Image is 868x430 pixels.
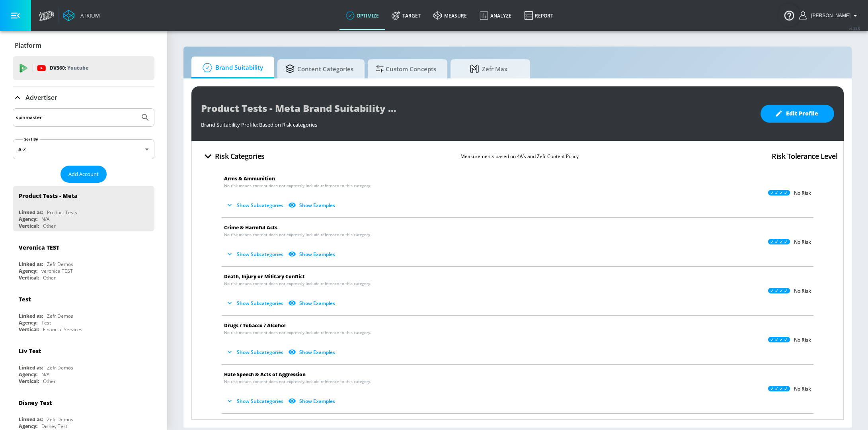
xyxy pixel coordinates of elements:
span: v 4.33.5 [849,26,860,31]
button: Show Subcategories [224,199,287,212]
div: Veronica TESTLinked as:Zefr DemosAgency:veronica TESTVertical:Other [13,238,154,283]
div: Brand Suitability Profile: Based on Risk categories [201,117,753,128]
div: Atrium [77,12,100,19]
div: Other [43,223,56,229]
div: Product Tests - MetaLinked as:Product TestsAgency:N/AVertical:Other [13,186,154,231]
div: Financial Services [43,326,82,333]
a: measure [427,1,473,30]
p: Youtube [67,64,88,72]
div: DV360: Youtube [13,56,154,80]
div: Disney Test [19,399,52,407]
p: No Risk [794,190,811,196]
div: Vertical: [19,223,39,229]
div: Product Tests [47,209,77,216]
div: A-Z [13,139,154,159]
p: No Risk [794,337,811,343]
button: Show Examples [287,395,338,408]
button: Show Subcategories [224,248,287,261]
p: No Risk [794,288,811,294]
div: Zefr Demos [47,313,73,319]
label: Sort By [23,137,40,142]
div: Agency: [19,268,37,274]
div: Agency: [19,423,37,430]
div: Liv TestLinked as:Zefr DemosAgency:N/AVertical:Other [13,341,154,387]
div: Vertical: [19,378,39,385]
h4: Risk Tolerance Level [772,150,837,162]
span: Add Account [68,170,99,179]
span: Crime & Harmful Acts [224,224,277,231]
button: Show Examples [287,346,338,359]
span: Content Categories [285,59,353,78]
button: Show Examples [287,199,338,212]
button: Edit Profile [761,105,834,123]
button: Show Subcategories [224,395,287,408]
p: Platform [15,41,41,50]
button: Add Account [60,166,107,183]
span: Zefr Max [458,59,519,78]
button: Open Resource Center [778,4,800,26]
div: Linked as: [19,261,43,268]
span: No risk means content does not expressly include reference to this category. [224,281,371,287]
span: Drugs / Tobacco / Alcohol [224,322,286,329]
div: Linked as: [19,209,43,216]
h4: Risk Categories [215,150,265,162]
p: No Risk [794,386,811,392]
button: Show Examples [287,297,338,310]
p: Measurements based on 4A’s and Zefr Content Policy [460,152,579,160]
div: Linked as: [19,313,43,319]
div: Disney Test [41,423,67,430]
div: Other [43,378,56,385]
div: Linked as: [19,364,43,371]
div: Zefr Demos [47,416,73,423]
div: N/A [41,371,50,378]
input: Search by name [16,112,137,123]
div: Agency: [19,371,37,378]
span: Death, Injury or Military Conflict [224,273,305,280]
button: Show Subcategories [224,297,287,310]
span: No risk means content does not expressly include reference to this category. [224,183,371,189]
div: Platform [13,34,154,57]
div: Advertiser [13,86,154,109]
span: No risk means content does not expressly include reference to this category. [224,232,371,238]
div: Zefr Demos [47,261,73,268]
span: Edit Profile [776,109,818,119]
a: Report [518,1,560,30]
span: Hate Speech & Acts of Aggression [224,371,306,378]
div: Product Tests - Meta [19,192,78,199]
div: TestLinked as:Zefr DemosAgency:TestVertical:Financial Services [13,289,154,335]
div: Liv Test [19,347,41,355]
span: login as: stephanie.wolklin@zefr.com [808,13,850,18]
div: N/A [41,216,50,223]
a: optimize [339,1,385,30]
div: Test [41,319,51,326]
div: Veronica TEST [19,244,59,251]
div: Agency: [19,216,37,223]
span: No risk means content does not expressly include reference to this category. [224,330,371,336]
div: Vertical: [19,274,39,281]
p: DV360: [50,64,88,72]
div: Agency: [19,319,37,326]
div: Linked as: [19,416,43,423]
a: Analyze [473,1,518,30]
button: Submit Search [137,109,154,126]
a: Atrium [63,10,100,21]
span: No risk means content does not expressly include reference to this category. [224,379,371,385]
button: [PERSON_NAME] [799,11,860,20]
p: Advertiser [25,93,57,102]
button: Risk Categories [198,147,268,166]
span: Arms & Ammunition [224,175,275,182]
button: Show Subcategories [224,346,287,359]
p: No Risk [794,239,811,245]
div: veronica TEST [41,268,73,274]
div: Test [19,295,31,303]
div: Vertical: [19,326,39,333]
a: Target [385,1,427,30]
div: Other [43,274,56,281]
span: Custom Concepts [376,59,436,78]
span: Brand Suitability [199,58,263,77]
button: Show Examples [287,248,338,261]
